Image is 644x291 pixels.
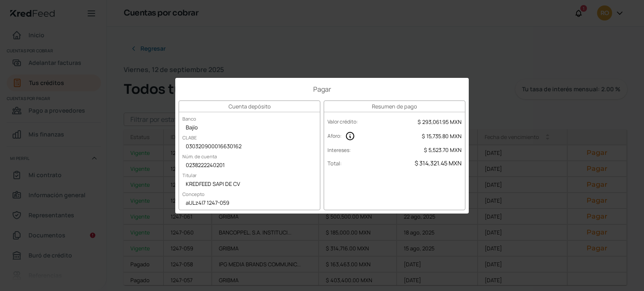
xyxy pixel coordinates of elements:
[179,85,465,94] h1: Pagar
[179,112,200,125] label: Banco
[179,178,320,191] div: KREDFEED SAPI DE CV
[422,132,462,140] span: $ 15,735.80 MXN
[179,150,220,163] label: Núm. de cuenta
[179,131,200,144] label: CLABE
[179,188,208,201] label: Concepto
[179,197,320,210] div: aULz4l7 1247-059
[179,160,320,172] div: 0238222240201
[179,122,320,134] div: Bajío
[324,101,465,112] h3: Resumen de pago
[327,132,342,139] label: Aforo :
[179,169,200,182] label: Titular
[179,101,320,112] h3: Cuenta depósito
[327,147,351,154] label: Intereses :
[415,159,462,167] span: $ 314,321.45 MXN
[418,118,462,126] span: $ 293,061.95 MXN
[327,118,358,125] label: Valor crédito :
[179,141,320,153] div: 030320900016630162
[327,160,342,167] label: Total :
[424,146,462,154] span: $ 5,523.70 MXN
